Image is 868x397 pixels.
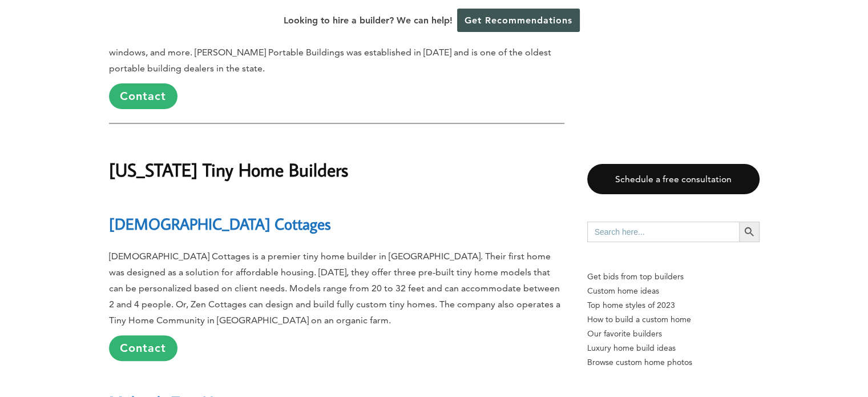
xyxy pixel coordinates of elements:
[587,164,760,194] a: Schedule a free consultation
[587,327,760,341] a: Our favorite builders
[109,138,564,183] h1: [US_STATE] Tiny Home Builders
[457,9,580,32] a: Get Recommendations
[109,335,177,361] a: Contact
[587,312,760,327] a: How to build a custom home
[587,355,760,370] a: Browse custom home photos
[587,270,760,284] p: Get bids from top builders
[587,222,739,242] input: Search here...
[109,248,564,361] p: [DEMOGRAPHIC_DATA] Cottages is a premier tiny home builder in [GEOGRAPHIC_DATA]. Their first home...
[587,298,760,312] a: Top home styles of 2023
[109,83,177,109] a: Contact
[587,341,760,355] a: Luxury home build ideas
[109,214,331,234] a: [DEMOGRAPHIC_DATA] Cottages
[743,226,756,238] svg: Search
[587,284,760,298] a: Custom home ideas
